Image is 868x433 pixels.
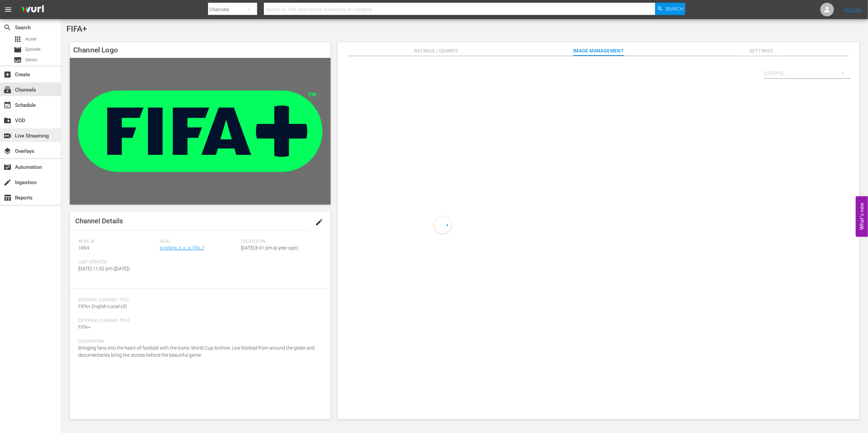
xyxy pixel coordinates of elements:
[78,260,156,265] span: Last Updated:
[78,324,91,330] span: FIFA+
[3,23,12,32] span: Search
[75,217,123,225] span: Channel Details
[25,57,37,63] span: Series
[3,70,12,79] span: Create
[3,163,12,171] span: Automation
[4,5,12,14] span: menu
[3,116,12,125] span: VOD
[78,339,319,344] span: Description:
[78,298,319,303] span: Internal Channel Title:
[14,35,22,43] span: Asset
[3,147,12,155] span: Overlays
[25,46,41,53] span: Episode
[410,47,461,55] span: Ratings / Genres
[736,47,787,55] span: Settings
[16,2,49,18] img: ans4CAIJ8jUAAAAAAAAAAAAAAAAAAAAAAAAgQb4GAAAAAAAAAAAAAAAAAAAAAAAAJMjXAAAAAAAAAAAAAAAAAAAAAAAAgAT5G...
[70,42,331,58] h4: Channel Logo
[78,345,315,358] span: Bringing fans into the heart of football with the iconic World Cup Archive, Live football from ar...
[160,239,238,244] span: Slug:
[3,86,12,94] span: Channels
[655,3,685,15] button: Search
[78,318,319,324] span: External Channel Title:
[70,58,331,205] img: FIFA+
[160,245,205,251] a: sysdata_s_p_a_fifa_7
[3,178,12,187] span: Ingestion
[78,266,130,271] span: [DATE] 11:02 pm ([DATE])
[78,239,156,244] span: Wurl ID:
[78,304,127,309] span: FIFA+ English-Local-US
[3,101,12,109] span: Schedule
[315,218,323,226] span: edit
[856,196,868,237] button: Open Feedback Widget
[665,3,683,15] span: Search
[311,214,327,230] button: edit
[573,47,624,55] span: Image Management
[241,239,319,244] span: Created On:
[66,24,87,34] span: FIFA+
[3,194,12,202] span: Reports
[3,132,12,140] span: Live Streaming
[14,46,22,54] span: Episode
[78,245,89,251] span: 1854
[14,56,22,64] span: Series
[241,245,299,251] span: [DATE] 8:41 pm (a year ago)
[25,36,36,43] span: Asset
[844,7,862,12] a: Sign Out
